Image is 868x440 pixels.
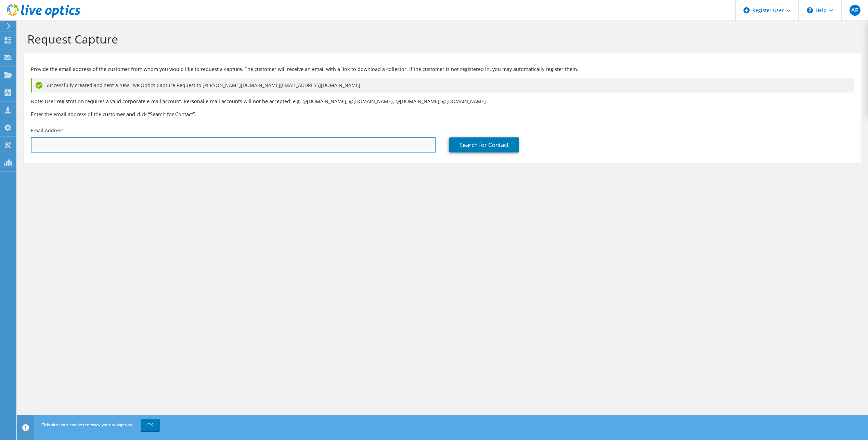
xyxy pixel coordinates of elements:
[31,110,854,118] h3: Enter the email address of the customer and click “Search for Contact”.
[31,127,64,134] label: Email Address
[449,137,519,152] a: Search for Contact
[27,32,854,46] h1: Request Capture
[31,98,854,105] p: Note: User registration requires a valid corporate e-mail account. Personal e-mail accounts will ...
[850,5,860,16] span: AF
[42,422,133,428] span: This site uses cookies to track your navigation.
[807,7,813,13] svg: \n
[141,419,160,431] a: OK
[31,65,854,73] p: Provide the email address of the customer from whom you would like to request a capture. The cust...
[46,82,360,89] span: Successfully created and sent a new Live Optics Capture Request to [PERSON_NAME][DOMAIN_NAME][EMA...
